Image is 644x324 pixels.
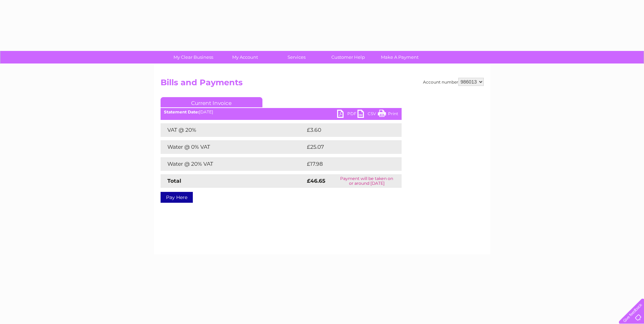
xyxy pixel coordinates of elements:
[217,51,273,64] a: My Account
[165,51,221,64] a: My Clear Business
[269,51,325,64] a: Services
[161,140,305,154] td: Water @ 0% VAT
[161,78,484,91] h2: Bills and Payments
[357,110,378,120] a: CSV
[305,157,387,171] td: £17.98
[167,178,181,184] strong: Total
[337,110,357,120] a: PDF
[372,51,428,64] a: Make A Payment
[161,110,402,114] div: [DATE]
[332,174,402,188] td: Payment will be taken on or around [DATE]
[320,51,376,64] a: Customer Help
[305,123,386,137] td: £3.60
[161,192,193,203] a: Pay Here
[161,97,262,107] a: Current Invoice
[161,123,305,137] td: VAT @ 20%
[161,157,305,171] td: Water @ 20% VAT
[423,78,484,86] div: Account number
[164,109,199,114] b: Statement Date:
[305,140,388,154] td: £25.07
[378,110,398,120] a: Print
[307,178,325,184] strong: £46.65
